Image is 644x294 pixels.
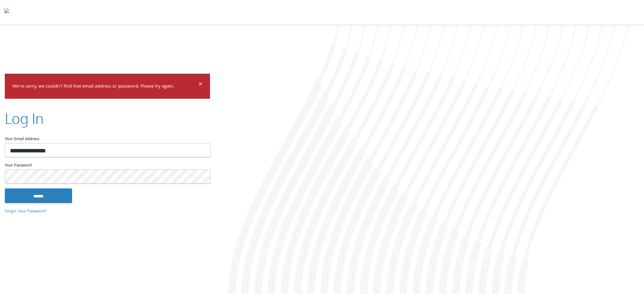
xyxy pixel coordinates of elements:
[5,162,210,169] label: Your Password
[12,82,198,91] p: We're sorry, we couldn't find that email address or password. Please try again.
[199,79,202,91] span: ×
[4,6,9,18] img: todyl-logo-dark.svg
[199,81,202,88] button: Dismiss alert
[5,208,47,214] a: Forgot Your Password?
[5,108,44,128] h2: Log In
